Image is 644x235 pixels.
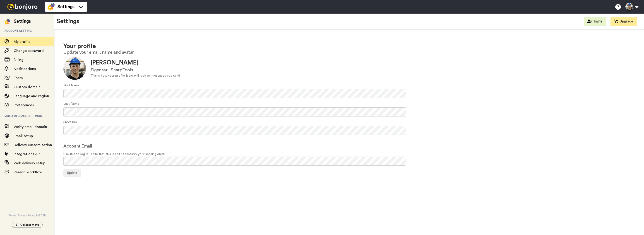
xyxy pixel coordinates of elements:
[14,103,34,107] span: Preferences
[14,94,49,98] span: Language and region
[14,40,30,44] span: My profile
[63,50,635,55] h2: Update your email, name and avatar
[14,58,24,62] span: Billing
[14,85,41,89] span: Custom domain
[5,19,10,24] img: settings-colored.svg
[14,152,41,156] span: Integrations API
[67,171,77,174] span: Update
[63,143,92,150] label: Account Email
[63,43,635,50] h1: Your profile
[91,58,180,67] div: [PERSON_NAME]
[58,4,74,10] span: Settings
[14,76,23,80] span: Team
[14,18,31,24] div: Settings
[14,67,36,71] span: Notifications
[63,120,77,125] label: Short bio
[14,161,45,165] span: Web delivery setup
[48,3,55,10] img: settings-colored.svg
[12,222,43,228] button: Collapse menu
[63,83,79,88] label: First Name
[63,102,79,106] label: Last Name
[14,170,42,174] span: Resend workflow
[91,73,180,78] div: This is how your profile & bio will look on messages you send
[14,49,44,53] span: Change password
[57,18,79,25] h1: Settings
[5,4,39,10] img: bj-logo-header-white.svg
[14,125,47,129] span: Verify email domain
[14,134,33,138] span: Email setup
[610,17,637,26] button: Upgrade
[91,67,180,73] div: Eigenaar | SharpTools
[14,143,52,147] span: Delivery customization
[63,169,81,177] button: Update
[63,152,635,157] span: Use this to log in - note that this is not necessarily your sending email
[20,223,39,227] span: Collapse menu
[584,17,606,26] button: Invite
